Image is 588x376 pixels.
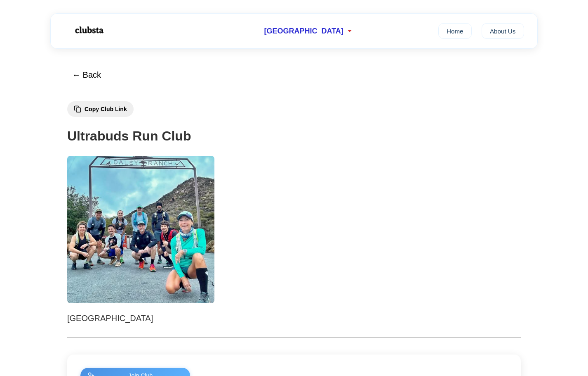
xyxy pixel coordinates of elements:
[67,312,521,325] p: [GEOGRAPHIC_DATA]
[67,126,521,147] h1: Ultrabuds Run Club
[264,27,343,36] span: [GEOGRAPHIC_DATA]
[67,101,134,117] button: Copy Club Link
[67,65,106,85] button: ← Back
[482,23,524,39] a: About Us
[438,23,472,39] a: Home
[64,20,113,40] img: Logo
[67,156,214,303] img: Ultrabuds Run Club 1
[85,106,127,112] span: Copy Club Link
